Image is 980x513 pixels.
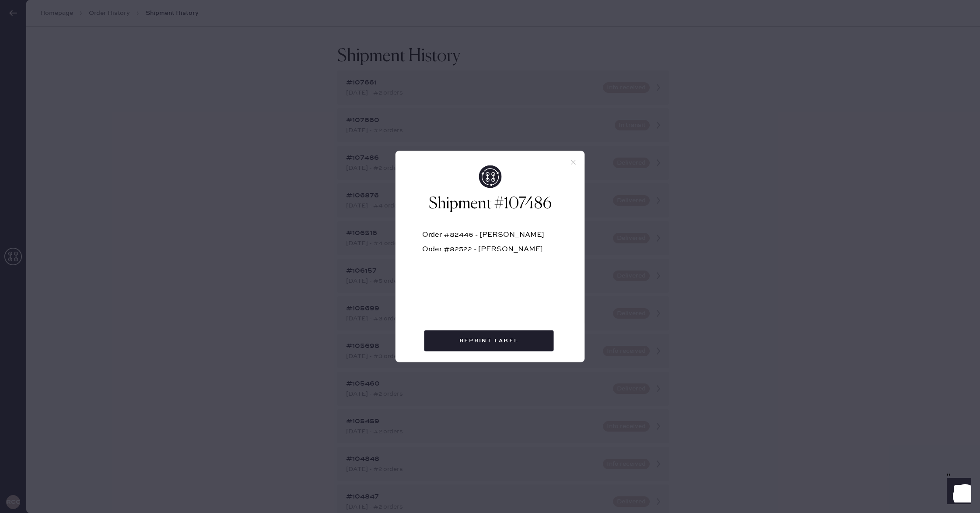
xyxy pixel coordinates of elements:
a: Reprint Label [424,330,556,351]
h2: Shipment #107486 [422,193,558,214]
div: Order #82446 - [PERSON_NAME] [422,232,558,246]
div: Order #82522 - [PERSON_NAME] [422,246,558,260]
button: Reprint Label [424,330,554,351]
iframe: Front Chat [938,474,976,511]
